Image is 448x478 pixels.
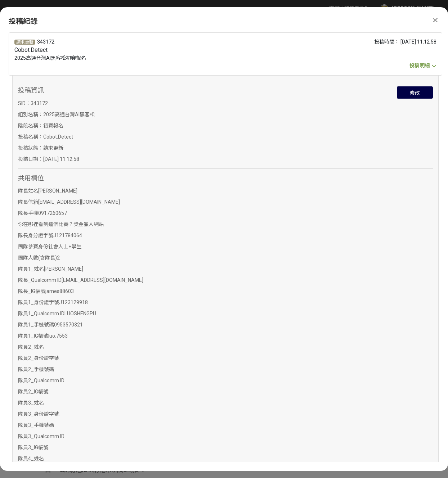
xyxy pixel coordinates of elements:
[18,433,64,439] span: 隊員3_Qualcomm ID
[18,233,53,238] span: 隊長身分證字號
[48,333,68,339] span: luo.7553
[18,86,122,94] h3: 投稿資訊
[43,156,79,162] span: [DATE] 11:12:58
[18,277,62,283] span: 隊長_Qualcomm ID
[397,86,433,99] button: 修改
[59,299,88,305] span: J123129918
[18,322,54,328] span: 隊員1_手機號碼
[48,244,81,249] span: 社會人士+學生
[18,134,43,140] span: 投稿名稱：
[18,266,44,272] span: 隊員1_姓名
[18,299,59,305] span: 隊員1_身份證字號
[45,288,74,294] span: james88603
[18,400,44,406] span: 隊員3_姓名
[18,174,433,182] h3: 共用欄位
[43,123,63,128] span: 初賽報名
[18,311,64,316] span: 隊員1_Qualcomm ID
[18,244,48,249] span: 團隊參賽身份
[18,123,43,128] span: 階段名稱：
[18,156,43,162] span: 投稿日期：
[53,233,82,238] span: J121784064
[18,288,45,294] span: 隊長_IG帳號
[18,100,31,106] span: SID：
[18,112,43,117] span: 組別名稱：
[73,221,104,227] span: 獎金獵人網站
[38,188,77,194] span: [PERSON_NAME]
[18,221,73,227] span: 你在哪裡看到這個比賽？
[18,188,38,194] span: 隊長姓名
[374,39,436,45] span: 投稿時間： [DATE] 11:12:58
[43,112,95,117] span: 2025高通台灣AI黑客松
[14,46,48,53] span: Cobot.Detect
[64,311,96,316] span: LUOSHENGPU
[18,389,48,394] span: 隊員2_IG帳號
[409,63,430,68] span: 投稿明細
[18,344,44,350] span: 隊員2_姓名
[44,266,83,272] span: [PERSON_NAME]
[54,322,83,328] span: 0953570321
[18,445,48,450] span: 隊員3_IG帳號
[37,39,54,45] span: 343172
[14,40,35,45] span: 請求更新
[18,199,38,205] span: 隊長信箱
[18,255,57,261] span: 團隊人數(含隊長)
[43,134,73,140] span: Cobot.Detect
[18,145,43,151] span: 投稿狀態：
[9,16,439,27] div: 投稿紀錄
[38,199,120,205] span: [EMAIL_ADDRESS][DOMAIN_NAME]
[57,255,60,261] span: 2
[31,100,48,106] span: 343172
[18,456,44,461] span: 隊員4_姓名
[38,210,67,216] span: 0917260657
[18,210,38,216] span: 隊長手機
[14,55,86,61] span: 2025高通台灣AI黑客松初賽報名
[62,277,143,283] span: [EMAIL_ADDRESS][DOMAIN_NAME]
[18,411,59,417] span: 隊員3_身份證字號
[329,5,369,11] span: 取消收藏這個活動
[18,355,59,361] span: 隊員2_身份證字號
[18,378,64,383] span: 隊員2_Qualcomm ID
[43,145,63,151] span: 請求更新
[18,333,48,339] span: 隊員1_IG帳號
[18,422,54,428] span: 隊員3_手機號碼
[18,366,54,372] span: 隊員2_手機號碼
